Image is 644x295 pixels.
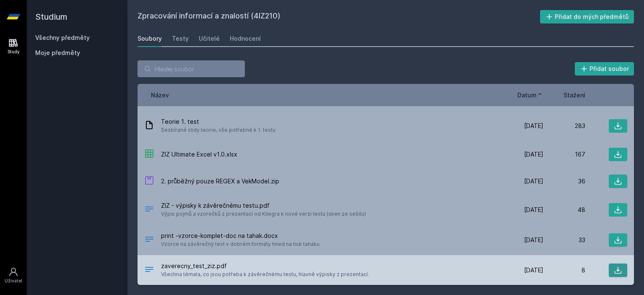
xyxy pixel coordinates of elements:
[199,34,220,43] div: Učitelé
[138,60,245,77] input: Hledej soubor
[161,262,369,270] span: zaverecny_test_ziz.pdf
[199,30,220,47] a: Učitelé
[517,91,543,99] button: Datum
[524,266,543,274] span: [DATE]
[2,34,25,59] a: Study
[161,177,279,185] span: 2. průběžný pouze REGEX a VekModel.zip
[543,206,585,214] div: 48
[161,240,319,248] span: Vzorce na závěrečný test v dobrém formáty hned na tisk taháku
[161,201,366,210] span: ZIZ - výpisky k závěrečnému testu.pdf
[517,91,537,99] span: Datum
[230,34,261,43] div: Hodnocení
[144,264,154,277] div: PDF
[540,10,634,23] button: Přidat do mých předmětů
[230,30,261,47] a: Hodnocení
[524,122,543,130] span: [DATE]
[524,206,543,214] span: [DATE]
[161,210,366,218] span: Výpis pojmů a vzorečků z prezentací od Kliegra k nové verzi testu (sken ze sešitu)
[144,175,154,188] div: ZIP
[524,177,543,185] span: [DATE]
[543,177,585,185] div: 36
[172,30,189,47] a: Testy
[543,236,585,244] div: 33
[161,270,369,279] span: Všechna témata, co jsou potřeba k závěrečnému testu, hlavně výpisky z prezentací.
[563,91,585,99] button: Stažení
[144,149,154,161] div: XLSX
[5,278,22,284] div: Uživatel
[543,266,585,274] div: 8
[144,204,154,216] div: PDF
[161,232,319,240] span: print -vzorce-komplet-doc na tahak.docx
[138,30,162,47] a: Soubory
[524,236,543,244] span: [DATE]
[35,49,80,57] span: Moje předměty
[151,91,169,99] button: Název
[172,34,189,43] div: Testy
[35,34,90,41] a: Všechny předměty
[543,150,585,159] div: 167
[138,34,162,43] div: Soubory
[161,150,237,159] span: ZIZ Ultimate Excel v1.0.xlsx
[144,234,154,246] div: DOCX
[2,263,25,288] a: Uživatel
[543,122,585,130] div: 283
[138,10,540,23] h2: Zpracování informací a znalostí (4IZ210)
[161,117,275,126] span: Teorie 1. test
[8,49,20,55] div: Study
[161,126,275,134] span: Sesbírané slidy teorie, vše potřebné k 1. testu
[575,62,634,76] button: Přidat soubor
[524,150,543,159] span: [DATE]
